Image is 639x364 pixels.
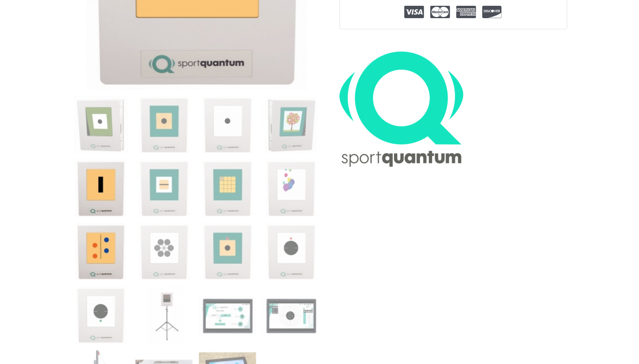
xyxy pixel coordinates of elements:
img: Interactive e-target SQ10 - Image 5 [72,160,130,217]
img: Interactive e-target SQ10 - Image 11 [199,223,256,281]
img: Interactive e-target SQ10 - Image 13 [72,286,130,344]
img: Interactive e-target SQ10 - Image 12 [262,223,320,281]
img: Interactive e-target SQ10 - Image 14 [135,286,193,344]
img: Interactive e-target SQ10 - Image 4 [262,96,320,154]
img: Interactive e-target SQ10 - Image 2 [135,96,193,154]
img: Interactive e-target SQ10 - Image 10 [135,223,193,281]
img: Interactive e-target SQ10 - Image 16 [262,286,320,344]
img: Interactive e-target SQ10 - Image 8 [262,160,320,217]
img: Interactive e-target SQ10 - Image 6 [135,160,193,217]
iframe: Customer reviews powered by Trustpilot [340,35,567,45]
img: Interactive e-target SQ10 - Image 3 [199,96,256,154]
img: Interactive e-target SQ10 - Image 15 [199,286,256,344]
img: SQ10 Interactive e-target [72,96,130,154]
a: SportQuantum [340,52,463,167]
img: Interactive e-target SQ10 - Image 7 [199,160,256,217]
img: Interactive e-target SQ10 - Image 9 [72,223,130,281]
